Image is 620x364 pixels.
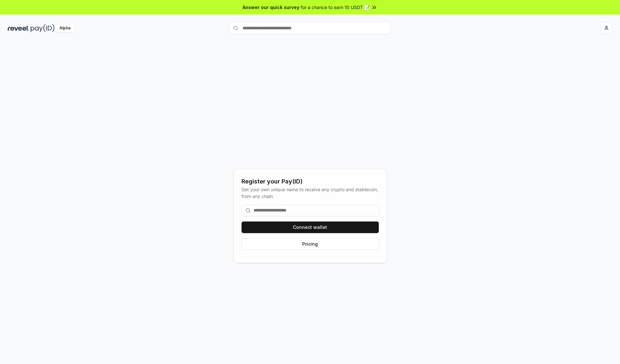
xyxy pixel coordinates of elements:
div: Get your own unique name to receive any crypto and stablecoin, from any chain [242,186,379,200]
span: for a chance to earn 10 USDT 📝 [301,4,370,11]
div: Register your Pay(ID) [242,177,379,186]
img: reveel_dark [8,24,29,32]
span: Answer our quick survey [243,4,299,11]
img: pay_id [31,24,55,32]
button: Connect wallet [242,221,379,233]
button: Pricing [242,238,379,250]
div: Alpha [56,24,74,32]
